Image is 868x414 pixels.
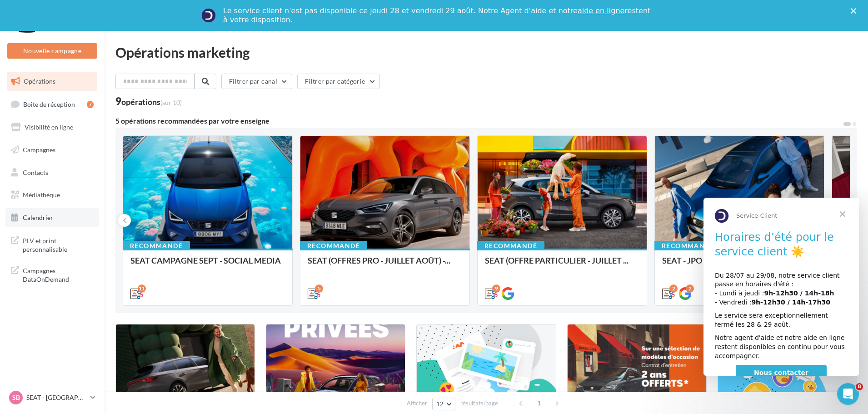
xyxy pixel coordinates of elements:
div: opérations [121,98,182,106]
div: 7 [87,101,94,108]
span: (sur 10) [160,99,182,106]
span: SEAT (OFFRES PRO - JUILLET AOÛT) -... [308,255,450,265]
span: Visibilité en ligne [25,123,73,131]
div: Recommandé [300,241,367,251]
a: Opérations [5,72,99,91]
img: Profile image for Service-Client [201,8,216,23]
div: Recommandé [123,241,190,251]
a: Nous contacter [32,167,123,184]
div: Le service client n'est pas disponible ce jeudi 28 et vendredi 29 août. Notre Agent d'aide et not... [223,6,652,25]
div: 9 [115,96,182,106]
a: aide en ligne [578,6,624,15]
span: Campagnes [23,146,55,154]
a: Campagnes DataOnDemand [5,261,99,288]
a: Boîte de réception7 [5,95,99,114]
span: Boîte de réception [23,100,75,108]
a: Visibilité en ligne [5,118,99,137]
div: Opérations marketing [115,45,857,59]
a: Calendrier [5,208,99,227]
div: 2 [669,284,678,293]
span: Opérations [24,77,55,85]
a: SB SEAT - [GEOGRAPHIC_DATA] [7,389,97,406]
span: 12 [436,400,444,408]
div: 5 opérations recommandées par votre enseigne [115,117,843,125]
iframe: Intercom live chat [837,383,859,405]
span: Campagnes DataOnDemand [23,264,94,284]
span: résultats/page [460,399,498,408]
span: SEAT - JPO - GENERIQUE SEPT / OCTO... [662,255,808,265]
span: Médiathèque [23,191,60,199]
div: 5 [315,284,323,293]
span: PLV et print personnalisable [23,234,94,254]
div: Fermer [851,8,860,14]
span: Nous contacter [50,171,105,179]
span: Afficher [407,399,427,408]
iframe: Intercom live chat message [703,198,859,376]
div: Recommandé [477,241,544,251]
span: SEAT CAMPAGNE SEPT - SOCIAL MEDIA [130,255,281,265]
p: SEAT - [GEOGRAPHIC_DATA] [26,393,87,402]
button: Filtrer par canal [221,74,292,89]
div: 2 [686,284,694,293]
div: 9 [492,284,500,293]
span: SEAT (OFFRE PARTICULIER - JUILLET ... [485,255,629,265]
div: 11 [138,284,146,293]
span: Contacts [23,168,48,176]
a: Contacts [5,163,99,182]
a: PLV et print personnalisable [5,231,99,258]
div: Recommandé [654,241,722,251]
button: 12 [432,398,455,410]
a: Campagnes [5,140,99,160]
button: Nouvelle campagne [7,43,97,59]
span: 1 [532,396,546,410]
span: SB [12,393,20,402]
span: 8 [856,383,863,390]
a: Médiathèque [5,185,99,205]
button: Filtrer par catégorie [297,74,380,89]
span: Calendrier [23,214,53,221]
